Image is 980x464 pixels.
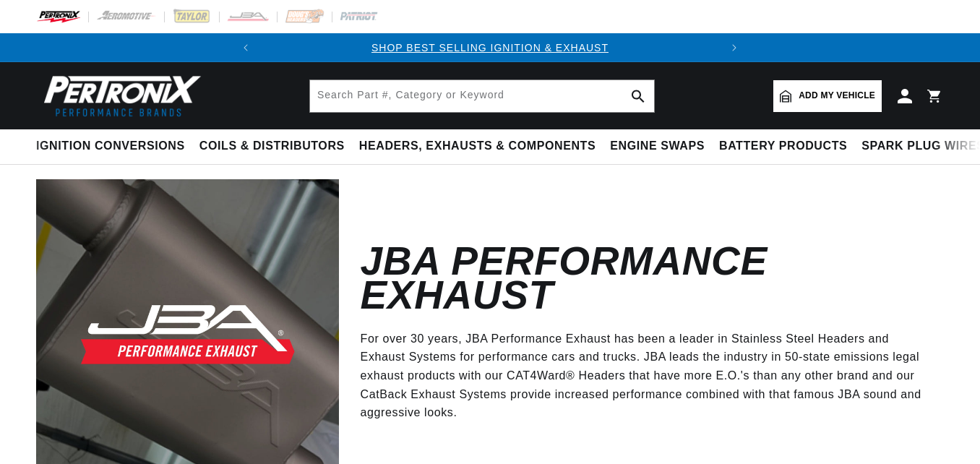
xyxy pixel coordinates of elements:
summary: Headers, Exhausts & Components [352,129,603,163]
span: Ignition Conversions [36,139,185,154]
input: Search Part #, Category or Keyword [310,80,654,112]
a: Add my vehicle [773,80,882,112]
button: Translation missing: en.sections.announcements.previous_announcement [231,33,260,62]
img: Pertronix [36,71,202,121]
button: Translation missing: en.sections.announcements.next_announcement [720,33,749,62]
span: Add my vehicle [799,89,875,103]
summary: Ignition Conversions [36,129,192,163]
span: Coils & Distributors [199,139,345,154]
p: For over 30 years, JBA Performance Exhaust has been a leader in Stainless Steel Headers and Exhau... [361,330,922,422]
span: Headers, Exhausts & Components [359,139,596,154]
a: SHOP BEST SELLING IGNITION & EXHAUST [371,42,609,53]
summary: Engine Swaps [603,129,712,163]
summary: Coils & Distributors [192,129,352,163]
span: Engine Swaps [610,139,705,154]
div: 1 of 2 [260,40,720,56]
span: Battery Products [719,139,847,154]
summary: Battery Products [712,129,854,163]
h2: JBA Performance Exhaust [361,244,922,312]
button: search button [622,80,654,112]
div: Announcement [260,40,720,56]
